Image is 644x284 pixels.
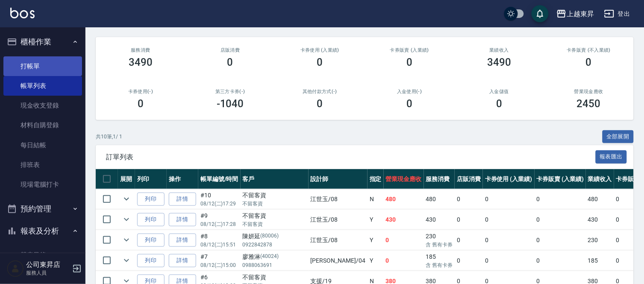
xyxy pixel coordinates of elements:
[3,135,82,155] a: 每日結帳
[368,169,384,189] th: 指定
[227,56,233,68] h3: 0
[243,261,306,269] p: 0988063691
[137,193,165,206] button: 列印
[535,251,586,271] td: 0
[26,261,70,269] h5: 公司東昇店
[217,98,244,110] h3: -1040
[596,150,627,164] button: 報表匯出
[3,220,82,242] button: 報表及分析
[368,189,384,209] td: N
[198,230,241,250] td: #8
[465,89,534,94] h2: 入金儲值
[200,261,238,269] p: 08/12 (二) 15:00
[384,169,424,189] th: 營業現金應收
[118,169,135,189] th: 展開
[483,251,535,271] td: 0
[455,210,483,230] td: 0
[243,200,306,208] p: 不留客資
[241,169,309,189] th: 客戶
[3,96,82,115] a: 現金收支登錄
[601,6,634,22] button: 登出
[375,89,444,94] h2: 入金使用(-)
[317,98,323,110] h3: 0
[368,230,384,250] td: Y
[137,254,165,267] button: 列印
[243,211,306,220] div: 不留客資
[243,273,306,282] div: 不留客資
[554,89,623,94] h2: 營業現金應收
[384,210,424,230] td: 430
[129,56,153,68] h3: 3490
[198,189,241,209] td: #10
[7,260,24,277] img: Person
[426,261,453,269] p: 含 舊有卡券
[243,191,306,200] div: 不留客資
[424,230,455,250] td: 230
[261,232,279,241] p: (80006)
[535,169,586,189] th: 卡券販賣 (入業績)
[243,232,306,241] div: 陳妍延
[309,251,368,271] td: [PERSON_NAME] /04
[106,47,175,53] h3: 服務消費
[169,234,196,247] a: 詳情
[198,210,241,230] td: #9
[586,210,614,230] td: 430
[198,251,241,271] td: #7
[285,89,355,94] h2: 其他付款方式(-)
[3,245,82,265] a: 報表目錄
[167,169,198,189] th: 操作
[455,230,483,250] td: 0
[120,254,133,267] button: expand row
[586,169,614,189] th: 業績收入
[483,189,535,209] td: 0
[169,193,196,206] a: 詳情
[3,56,82,76] a: 打帳單
[200,220,238,228] p: 08/12 (二) 17:28
[487,56,511,68] h3: 3490
[196,47,265,53] h2: 店販消費
[285,47,355,53] h2: 卡券使用 (入業績)
[196,89,265,94] h2: 第三方卡券(-)
[200,200,238,208] p: 08/12 (二) 17:29
[384,230,424,250] td: 0
[3,198,82,220] button: 預約管理
[135,169,167,189] th: 列印
[375,47,444,53] h2: 卡券販賣 (入業績)
[586,230,614,250] td: 230
[384,189,424,209] td: 480
[120,213,133,226] button: expand row
[424,251,455,271] td: 185
[384,251,424,271] td: 0
[553,5,597,23] button: 上越東昇
[3,175,82,194] a: 現場電腦打卡
[120,193,133,205] button: expand row
[243,220,306,228] p: 不留客資
[309,169,368,189] th: 設計師
[243,241,306,249] p: 0922842878
[137,234,165,247] button: 列印
[3,155,82,175] a: 排班表
[577,98,601,110] h3: 2450
[465,47,534,53] h2: 業績收入
[200,241,238,249] p: 08/12 (二) 15:51
[603,130,634,143] button: 全部展開
[10,8,35,18] img: Logo
[138,98,144,110] h3: 0
[243,252,306,261] div: 廖雅淋
[368,251,384,271] td: Y
[3,76,82,96] a: 帳單列表
[169,213,196,226] a: 詳情
[424,189,455,209] td: 480
[3,115,82,135] a: 材料自購登錄
[3,31,82,53] button: 櫃檯作業
[169,254,196,267] a: 詳情
[261,252,279,261] p: (40024)
[483,169,535,189] th: 卡券使用 (入業績)
[567,9,594,19] div: 上越東昇
[198,169,241,189] th: 帳單編號/時間
[496,98,502,110] h3: 0
[96,133,122,141] p: 共 10 筆, 1 / 1
[309,189,368,209] td: 江世玉 /08
[455,169,483,189] th: 店販消費
[586,189,614,209] td: 480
